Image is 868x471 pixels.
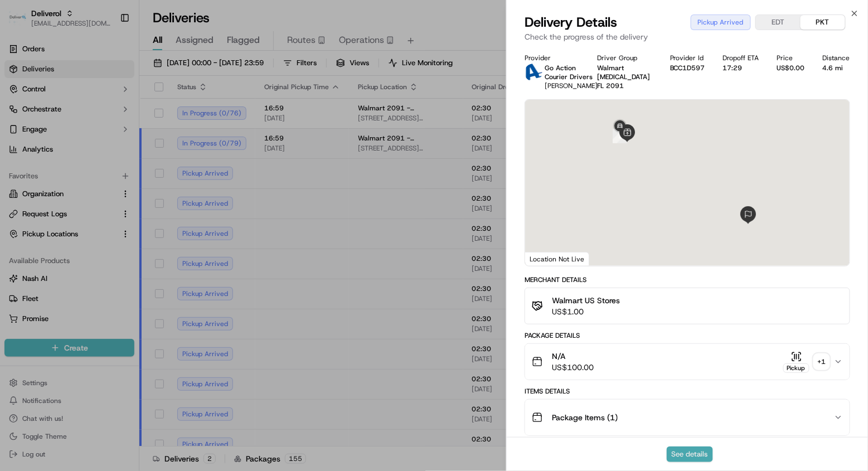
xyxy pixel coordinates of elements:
[525,387,850,396] div: Items Details
[723,64,759,72] div: 17:29
[93,202,96,211] span: •
[777,64,805,72] div: US$0.00
[35,172,90,181] span: [PERSON_NAME]
[525,64,542,81] img: ActionCourier.png
[525,331,850,340] div: Package Details
[525,13,617,31] span: Delivery Details
[552,351,594,362] span: N/A
[552,295,620,306] span: Walmart US Stores
[783,363,809,373] div: Pickup
[50,105,183,116] div: Start new chat
[11,105,31,125] img: 1736555255976-a54dd68f-1ca7-489b-9aae-adbdc363a1c4
[667,446,713,462] button: See details
[93,172,96,181] span: •
[11,144,75,153] div: Past conversations
[99,172,122,181] span: [DATE]
[35,202,90,211] span: [PERSON_NAME]
[783,351,809,373] button: Pickup
[94,249,103,258] div: 💻
[22,248,85,259] span: Knowledge Base
[105,248,179,259] span: API Documentation
[552,306,620,317] span: US$1.00
[823,54,850,62] div: Distance
[173,142,203,155] button: See all
[525,252,589,266] div: Location Not Live
[525,275,850,284] div: Merchant Details
[29,71,201,82] input: Got a question? Start typing here...
[552,412,618,423] span: Package Items ( 1 )
[552,362,594,373] span: US$100.00
[11,10,33,32] img: Nash
[90,244,183,264] a: 💻API Documentation
[598,64,652,90] div: Walmart [MEDICAL_DATA] FL 2091
[670,64,705,72] button: BCC1D597
[111,275,135,284] span: Pylon
[50,116,153,125] div: We're available if you need us!
[11,161,29,179] img: Masood Aslam
[525,31,850,42] p: Check the progress of the delivery
[545,81,598,90] span: [PERSON_NAME]
[23,105,43,125] img: 9188753566659_6852d8bf1fb38e338040_72.png
[598,54,652,62] div: Driver Group
[723,54,759,62] div: Dropoff ETA
[783,351,830,373] button: Pickup+1
[756,15,801,30] button: EDT
[801,15,845,30] button: PKT
[525,400,850,435] button: Package Items (1)
[777,54,805,62] div: Price
[190,109,203,122] button: Start new chat
[670,54,705,62] div: Provider Id
[79,275,135,284] a: Powered byPylon
[11,249,20,258] div: 📗
[99,202,122,211] span: [DATE]
[7,244,90,264] a: 📗Knowledge Base
[11,43,203,61] p: Welcome 👋
[11,191,29,209] img: Zach Benton
[525,344,850,380] button: N/AUS$100.00Pickup+1
[613,129,627,143] div: 1
[525,54,579,62] div: Provider
[545,64,598,81] p: Go Action Courier Drivers
[823,64,850,72] div: 4.6 mi
[814,354,830,370] div: + 1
